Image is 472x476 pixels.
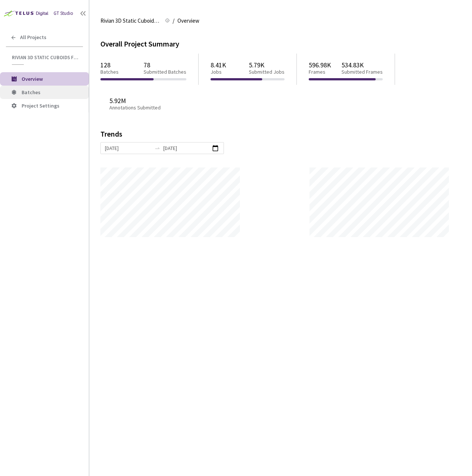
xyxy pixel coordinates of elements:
p: Submitted Batches [144,69,186,75]
span: Rivian 3D Static Cuboids fixed[2024-25] [100,16,161,25]
div: GT Studio [54,10,73,17]
span: All Projects [20,34,46,41]
span: Batches [22,89,41,96]
div: Overall Project Summary [100,39,461,49]
p: Jobs [211,69,226,75]
input: Start date [105,144,151,152]
p: 5.79K [249,61,285,69]
p: 596.98K [309,61,331,69]
p: Batches [100,69,119,75]
li: / [173,16,174,25]
span: Overview [177,16,199,25]
input: End date [163,144,210,152]
p: 8.41K [211,61,226,69]
p: Submitted Frames [341,69,383,75]
p: 128 [100,61,119,69]
p: 5.92M [109,97,190,105]
p: 78 [144,61,186,69]
p: Frames [309,69,331,75]
div: Trends [100,130,450,142]
span: to [154,145,160,151]
p: Annotations Submitted [109,105,190,111]
p: Submitted Jobs [249,69,285,75]
span: swap-right [154,145,160,151]
span: Rivian 3D Static Cuboids fixed[2024-25] [12,54,78,61]
span: Project Settings [22,102,60,109]
span: Overview [22,76,43,82]
p: 534.83K [341,61,383,69]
